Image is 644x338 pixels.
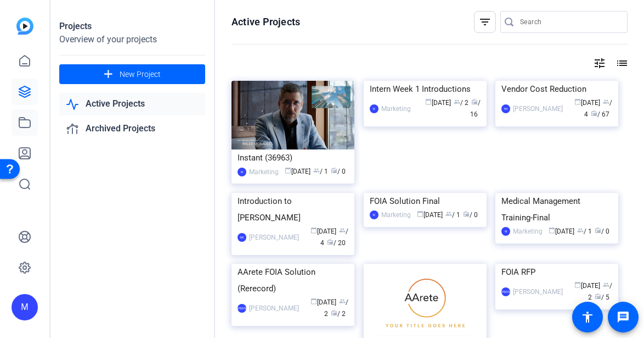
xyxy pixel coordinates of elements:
span: / 0 [463,211,478,219]
span: / 0 [595,228,609,235]
div: Vendor Cost Reduction [501,81,612,97]
div: Projects [59,20,205,33]
div: [PERSON_NAME] [501,287,510,296]
a: Archived Projects [59,118,205,140]
div: M [370,104,379,113]
span: calendar_today [417,210,423,217]
span: radio [331,309,337,316]
div: M [501,227,510,236]
span: radio [595,227,601,234]
span: group [445,210,452,217]
span: calendar_today [310,227,317,234]
div: Marketing [249,167,279,178]
mat-icon: add [101,68,115,81]
mat-icon: accessibility [581,311,594,324]
mat-icon: tune [593,57,606,70]
span: group [603,98,609,105]
span: group [603,281,609,288]
span: / 67 [591,110,609,118]
span: / 20 [327,239,346,247]
span: [DATE] [549,228,574,235]
div: Intern Week 1 Introductions [370,81,481,97]
a: Active Projects [59,93,205,115]
span: / 2 [331,310,346,318]
span: New Project [120,69,161,80]
span: [DATE] [310,298,336,306]
span: calendar_today [574,98,581,105]
mat-icon: list [614,57,628,70]
div: Instant (36963) [238,149,348,166]
span: / 4 [320,228,348,247]
div: [PERSON_NAME] [238,304,246,313]
span: calendar_today [310,298,317,304]
div: [PERSON_NAME] [249,303,299,314]
span: [DATE] [574,99,600,107]
div: Introduction to [PERSON_NAME] [238,193,348,226]
div: FOIA RFP [501,264,612,280]
span: / 5 [595,293,609,301]
span: calendar_today [574,281,581,288]
div: M [238,168,246,176]
span: radio [471,98,478,105]
img: blue-gradient.svg [16,18,33,35]
span: / 2 [454,99,468,107]
span: radio [591,110,597,117]
span: group [577,227,584,234]
span: [DATE] [574,282,600,290]
span: radio [463,210,470,217]
mat-icon: message [617,311,630,324]
h1: Active Projects [231,15,300,29]
div: AArete FOIA Solution (Rerecord) [238,264,348,297]
div: Marketing [513,226,543,237]
span: [DATE] [417,211,443,219]
span: group [454,98,460,105]
span: radio [327,239,334,245]
div: NK [501,104,510,113]
div: NK [238,233,246,242]
mat-icon: filter_list [478,15,492,29]
div: Overview of your projects [59,33,205,46]
span: calendar_today [285,167,291,174]
div: Marketing [381,103,411,114]
div: Medical Management Training-Final [501,193,612,226]
button: New Project [59,64,205,84]
div: M [370,210,379,219]
div: [PERSON_NAME] [513,103,563,114]
div: M [12,294,38,320]
input: Search [520,15,619,29]
span: group [339,227,346,234]
div: Marketing [381,209,411,220]
span: / 1 [577,228,592,235]
div: [PERSON_NAME] [513,286,563,297]
span: [DATE] [310,228,336,235]
span: group [313,167,320,174]
span: group [339,298,346,304]
span: radio [331,167,337,174]
span: calendar_today [425,98,432,105]
span: / 16 [470,99,481,118]
span: / 1 [445,211,460,219]
span: calendar_today [549,227,555,234]
span: radio [595,293,601,300]
span: / 0 [331,168,346,175]
span: / 1 [313,168,328,175]
div: FOIA Solution Final [370,193,481,209]
span: [DATE] [285,168,310,175]
div: [PERSON_NAME] [249,232,299,243]
span: [DATE] [425,99,451,107]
